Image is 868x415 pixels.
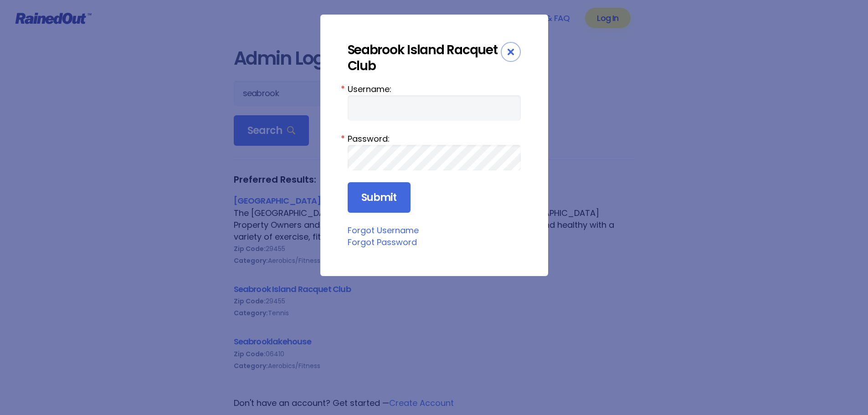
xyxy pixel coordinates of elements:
input: Submit [348,182,411,213]
a: Forgot Password [348,236,417,248]
label: Password: [348,133,521,145]
a: Forgot Username [348,225,419,236]
div: Seabrook Island Racquet Club [348,42,501,74]
label: Username: [348,83,521,95]
div: Close [501,42,521,62]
